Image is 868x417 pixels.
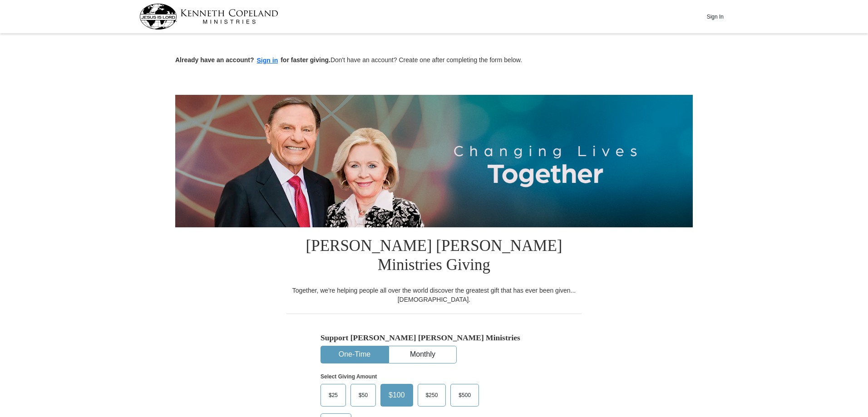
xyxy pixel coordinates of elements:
[139,4,278,29] img: kcm-header-logo.svg
[286,286,582,304] div: Together, we're helping people all over the world discover the greatest gift that has ever been g...
[324,388,342,402] span: $25
[254,55,281,66] button: Sign in
[454,388,475,402] span: $500
[175,56,330,64] strong: Already have an account? for faster giving.
[286,227,582,286] h1: [PERSON_NAME] [PERSON_NAME] Ministries Giving
[321,346,388,363] button: One-Time
[175,55,693,66] p: Don't have an account? Create one after completing the form below.
[384,388,409,402] span: $100
[389,346,456,363] button: Monthly
[321,373,377,380] strong: Select Giving Amount
[321,333,547,343] h5: Support [PERSON_NAME] [PERSON_NAME] Ministries
[701,10,729,24] button: Sign In
[354,388,372,402] span: $50
[421,388,443,402] span: $250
